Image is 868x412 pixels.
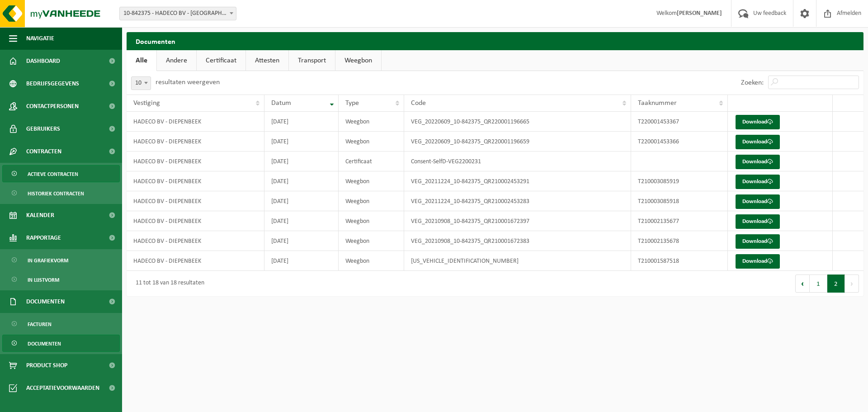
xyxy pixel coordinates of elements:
div: 11 tot 18 van 18 resultaten [131,275,204,292]
span: Navigatie [26,27,54,50]
td: [DATE] [264,211,339,231]
td: [US_VEHICLE_IDENTIFICATION_NUMBER] [404,251,631,271]
span: Actieve contracten [28,166,78,183]
td: VEG_20210908_10-842375_QR210001672397 [404,211,631,231]
td: T210003085918 [631,191,728,211]
button: Previous [795,275,810,293]
td: [DATE] [264,171,339,191]
span: 10-842375 - HADECO BV - DIEPENBEEK [119,7,236,20]
td: HADECO BV - DIEPENBEEK [127,251,264,271]
a: Transport [289,50,335,71]
td: [DATE] [264,112,339,132]
span: Code [411,99,426,107]
a: Documenten [2,335,120,352]
a: In lijstvorm [2,271,120,288]
a: Attesten [246,50,288,71]
td: [DATE] [264,231,339,251]
td: Weegbon [339,191,404,211]
h2: Documenten [127,32,863,50]
a: Download [736,175,780,189]
a: Download [736,254,780,269]
a: Download [736,155,780,169]
span: Taaknummer [638,99,677,107]
td: T210001587518 [631,251,728,271]
td: VEG_20211224_10-842375_QR210002453291 [404,171,631,191]
span: 10-842375 - HADECO BV - DIEPENBEEK [120,7,236,20]
span: Bedrijfsgegevens [26,72,79,95]
span: 10 [132,77,151,90]
td: Weegbon [339,132,404,152]
label: resultaten weergeven [156,79,220,86]
span: Vestiging [133,99,160,107]
td: HADECO BV - DIEPENBEEK [127,191,264,211]
span: Type [345,99,359,107]
a: Actieve contracten [2,165,120,182]
td: Weegbon [339,251,404,271]
a: Weegbon [335,50,381,71]
td: T220001453367 [631,112,728,132]
a: Facturen [2,315,120,332]
button: 2 [827,275,845,293]
td: [DATE] [264,251,339,271]
span: Facturen [28,316,52,333]
td: Weegbon [339,112,404,132]
span: Historiek contracten [28,185,84,202]
td: HADECO BV - DIEPENBEEK [127,171,264,191]
span: In lijstvorm [28,271,59,289]
td: [DATE] [264,132,339,152]
span: Documenten [26,290,65,313]
a: In grafiekvorm [2,251,120,269]
td: [DATE] [264,191,339,211]
a: Alle [127,50,156,71]
span: Gebruikers [26,118,60,140]
span: Documenten [28,335,61,352]
a: Download [736,214,780,229]
td: T210002135678 [631,231,728,251]
td: HADECO BV - DIEPENBEEK [127,231,264,251]
label: Zoeken: [741,79,764,86]
td: T210003085919 [631,171,728,191]
a: Download [736,135,780,149]
td: HADECO BV - DIEPENBEEK [127,132,264,152]
a: Download [736,194,780,209]
td: VEG_20211224_10-842375_QR210002453283 [404,191,631,211]
td: VEG_20220609_10-842375_QR220001196665 [404,112,631,132]
td: T210002135677 [631,211,728,231]
td: Consent-SelfD-VEG2200231 [404,152,631,171]
td: HADECO BV - DIEPENBEEK [127,211,264,231]
button: 1 [810,275,827,293]
span: In grafiekvorm [28,252,68,269]
td: HADECO BV - DIEPENBEEK [127,152,264,171]
a: Historiek contracten [2,185,120,202]
span: Kalender [26,204,54,227]
td: Weegbon [339,211,404,231]
td: Weegbon [339,171,404,191]
span: 10 [131,76,151,90]
a: Certificaat [197,50,245,71]
span: Product Shop [26,354,67,377]
a: Download [736,234,780,249]
strong: [PERSON_NAME] [677,10,722,17]
span: Dashboard [26,50,60,72]
td: [DATE] [264,152,339,171]
span: Acceptatievoorwaarden [26,377,99,399]
a: Download [736,115,780,129]
td: T220001453366 [631,132,728,152]
td: VEG_20220609_10-842375_QR220001196659 [404,132,631,152]
td: Certificaat [339,152,404,171]
span: Contracten [26,140,61,163]
span: Contactpersonen [26,95,79,118]
span: Datum [271,99,291,107]
td: HADECO BV - DIEPENBEEK [127,112,264,132]
button: Next [845,275,859,293]
a: Andere [157,50,196,71]
span: Rapportage [26,227,61,249]
td: VEG_20210908_10-842375_QR210001672383 [404,231,631,251]
td: Weegbon [339,231,404,251]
